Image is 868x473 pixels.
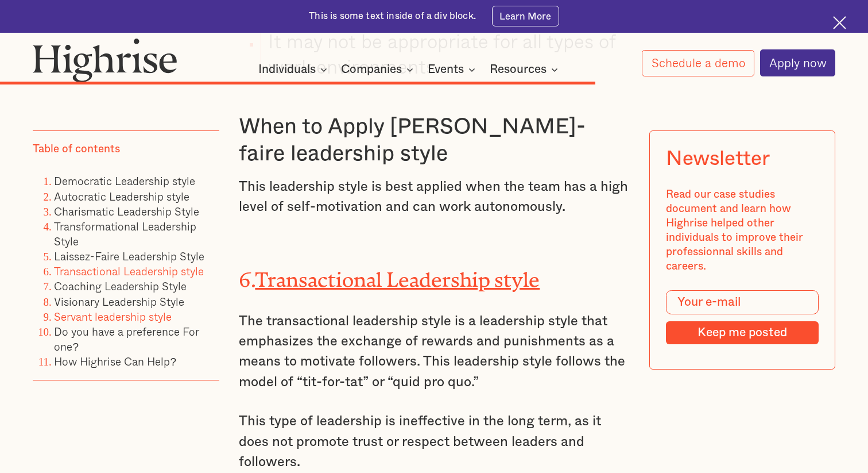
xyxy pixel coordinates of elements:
[239,312,629,393] p: The transactional leadership style is a leadership style that emphasizes the exchange of rewards ...
[666,187,819,274] div: Read our case studies document and learn how Highrise helped other individuals to improve their p...
[666,290,819,344] form: Modal Form
[255,268,540,281] a: Transactional Leadership style
[760,49,836,76] a: Apply now
[642,50,754,76] a: Schedule a demo
[239,177,629,218] p: This leadership style is best applied when the team has a high level of self-motivation and can w...
[54,278,187,295] a: Coaching Leadership Style
[428,63,464,76] div: Events
[54,293,184,310] a: Visionary Leadership Style
[666,321,819,344] input: Keep me posted
[239,412,629,472] p: This type of leadership is ineffective in the long term, as it does not promote trust or respect ...
[666,147,769,171] div: Newsletter
[341,63,402,76] div: Companies
[33,38,178,82] img: Highrise logo
[239,261,629,288] h2: 6.
[54,248,204,264] a: Laissez-Faire Leadership Style
[258,63,316,76] div: Individuals
[492,6,559,26] a: Learn More
[309,10,476,22] div: This is some text inside of a div block.
[54,308,172,325] a: Servant leadership style
[341,63,417,76] div: Companies
[239,113,629,167] h3: When to Apply [PERSON_NAME]-faire leadership style
[428,63,479,76] div: Events
[54,263,204,279] a: Transactional Leadership style
[54,173,195,190] a: Democratic Leadership style
[833,16,846,29] img: Cross icon
[666,290,819,315] input: Your e-mail
[258,63,331,76] div: Individuals
[490,63,561,76] div: Resources
[54,323,199,355] a: Do you have a preference For one?
[54,218,196,249] a: Transformational Leadership Style
[33,142,120,156] div: Table of contents
[54,203,199,220] a: Charismatic Leadership Style
[54,188,189,205] a: Autocratic Leadership style
[54,353,176,370] a: How Highrise Can Help?
[490,63,547,76] div: Resources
